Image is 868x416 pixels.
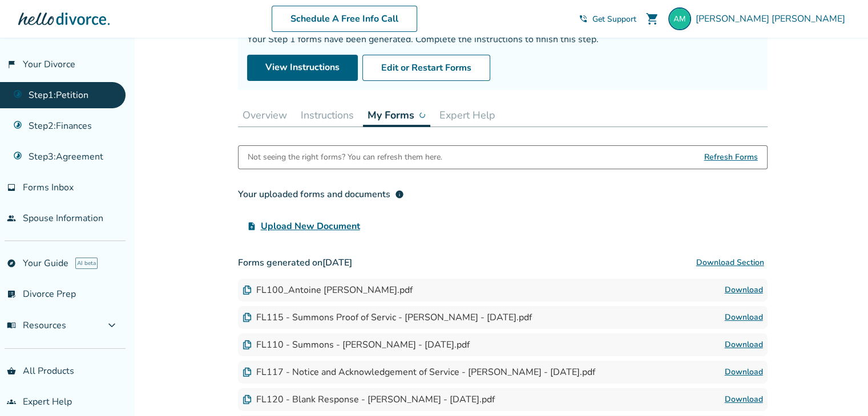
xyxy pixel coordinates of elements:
button: Download Section [693,251,768,274]
a: Download [725,283,763,297]
button: Overview [238,104,292,127]
span: phone_in_talk [579,14,588,23]
span: Upload New Document [261,219,360,233]
a: Schedule A Free Info Call [272,6,417,32]
span: AI beta [75,258,98,269]
span: people [7,214,16,223]
img: Document [243,313,252,322]
img: Document [243,340,252,349]
div: FL117 - Notice and Acknowledgement of Service - [PERSON_NAME] - [DATE].pdf [243,366,595,378]
span: Refresh Forms [704,146,758,169]
button: Expert Help [435,104,500,127]
span: list_alt_check [7,289,16,299]
button: Edit or Restart Forms [362,55,490,81]
div: FL100_Antoine [PERSON_NAME].pdf [243,284,413,296]
span: shopping_basket [7,366,16,376]
span: flag_2 [7,60,16,69]
span: upload_file [247,222,256,231]
a: phone_in_talkGet Support [579,14,636,25]
a: Download [725,338,763,352]
div: Your uploaded forms and documents [238,187,404,201]
div: FL110 - Summons - [PERSON_NAME] - [DATE].pdf [243,338,470,351]
h3: Forms generated on [DATE] [238,251,768,274]
button: Instructions [296,104,358,127]
img: Document [243,286,252,295]
img: Document [243,395,252,404]
img: antoine.mkblinds@gmail.com [668,7,691,30]
span: menu_book [7,321,16,330]
div: Not seeing the right forms? You can refresh them here. [248,146,442,169]
span: info [395,190,404,199]
a: View Instructions [247,55,358,81]
span: Get Support [592,14,636,25]
div: FL120 - Blank Response - [PERSON_NAME] - [DATE].pdf [243,393,495,406]
img: ... [419,112,426,119]
span: Resources [7,319,66,332]
span: expand_more [105,319,119,332]
span: [PERSON_NAME] [PERSON_NAME] [696,13,850,25]
span: groups [7,397,16,406]
span: Forms Inbox [23,181,74,194]
button: My Forms [363,104,430,127]
div: FL115 - Summons Proof of Servic - [PERSON_NAME] - [DATE].pdf [243,311,532,324]
span: explore [7,259,16,268]
a: Download [725,365,763,379]
img: Document [243,368,252,377]
a: Download [725,311,763,324]
span: shopping_cart [645,12,659,26]
a: Download [725,393,763,406]
span: inbox [7,183,16,192]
